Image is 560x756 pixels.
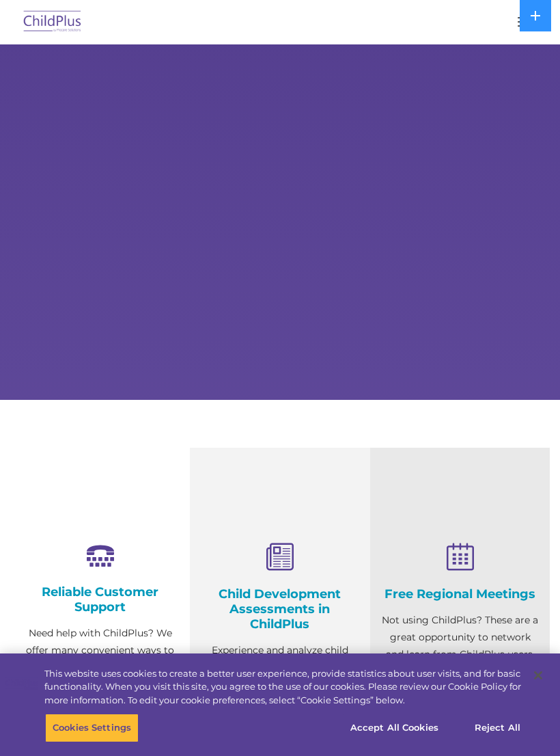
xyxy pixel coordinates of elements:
h4: Reliable Customer Support [20,584,180,615]
div: This website uses cookies to create a better user experience, provide statistics about user visit... [44,667,521,707]
button: Close [523,660,553,690]
button: Cookies Settings [45,714,139,742]
h4: Free Regional Meetings [380,586,540,602]
p: Need help with ChildPlus? We offer many convenient ways to contact our amazing Customer Support r... [20,625,180,744]
img: ChildPlus by Procare Solutions [20,6,85,38]
button: Accept All Cookies [343,714,446,742]
p: Experience and analyze child assessments and Head Start data management in one system with zero c... [200,642,359,744]
p: Not using ChildPlus? These are a great opportunity to network and learn from ChildPlus users. Fin... [380,612,540,697]
h4: Child Development Assessments in ChildPlus [200,586,359,632]
button: Reject All [455,714,540,742]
